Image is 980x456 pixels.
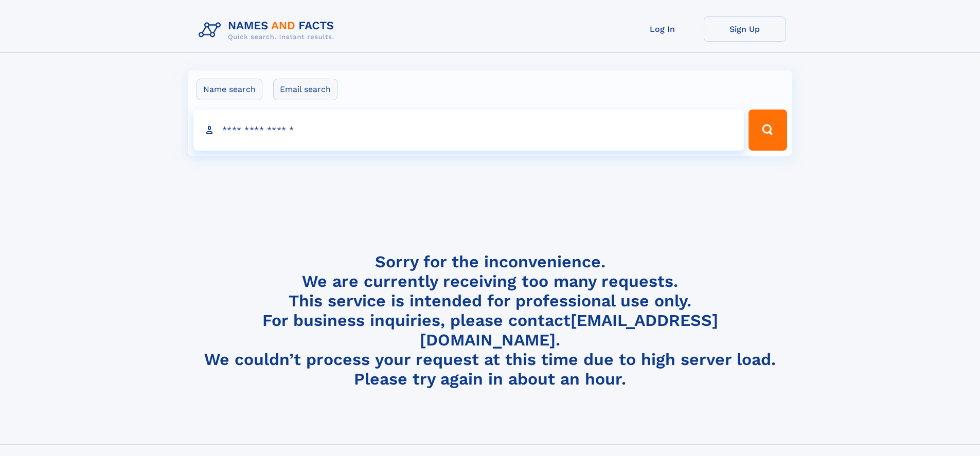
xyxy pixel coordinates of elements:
[194,16,343,44] img: Logo Names and Facts
[621,16,704,42] a: Log In
[273,79,337,100] label: Email search
[197,79,262,100] label: Name search
[704,16,786,42] a: Sign Up
[420,311,718,350] a: [EMAIL_ADDRESS][DOMAIN_NAME]
[193,110,744,151] input: search input
[194,252,786,389] h4: Sorry for the inconvenience. We are currently receiving too many requests. This service is intend...
[749,110,787,151] button: Search Button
